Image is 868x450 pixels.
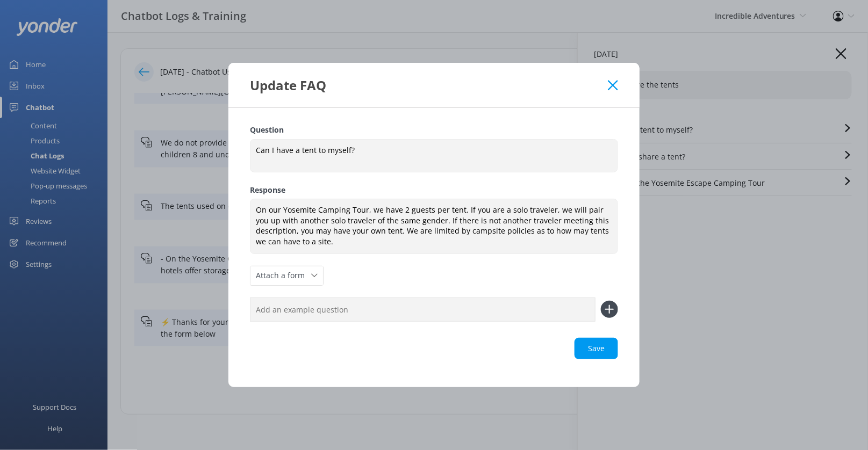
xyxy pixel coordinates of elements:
[250,297,596,322] input: Add an example question
[250,184,618,196] label: Response
[250,199,618,253] textarea: On our Yosemite Camping Tour, we have 2 guests per tent. If you are a solo traveler, we will pair...
[250,124,618,136] label: Question
[250,76,608,94] div: Update FAQ
[608,80,618,91] button: Close
[250,139,618,172] textarea: Can I have a tent to myself?
[575,338,618,359] button: Save
[256,270,311,281] span: Attach a form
